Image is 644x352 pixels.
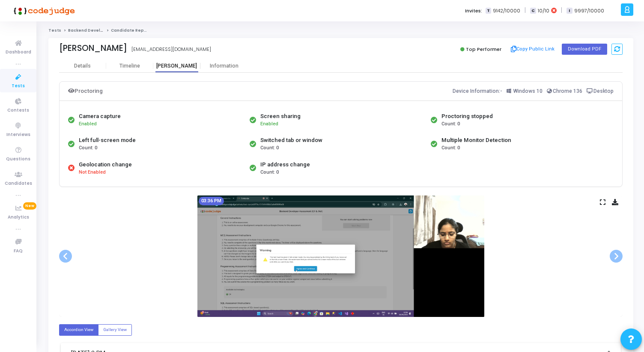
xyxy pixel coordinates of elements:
button: Download PDF [562,44,607,55]
span: 9997/10000 [574,7,604,15]
a: Backend Developer Assessment (C# & .Net) [68,28,164,33]
span: New [23,202,36,210]
span: Contests [7,107,29,114]
label: Gallery View [98,324,132,336]
div: IP address change [260,160,310,169]
span: Count: 0 [79,145,97,152]
div: Proctoring [68,86,103,96]
span: I [566,8,572,14]
img: screenshot-1759140408061.jpeg [197,195,484,317]
span: Count: 0 [441,121,460,128]
div: Multiple Monitor Detection [441,136,511,145]
img: logo [11,2,75,19]
span: Candidate Report [111,28,150,33]
span: Top Performer [466,46,501,53]
div: Details [74,63,91,69]
span: | [561,6,562,15]
span: Count: 0 [260,145,279,152]
span: Enabled [260,121,278,127]
span: T [486,8,491,14]
div: Timeline [119,63,140,69]
span: Not Enabled [79,169,106,176]
div: Switched tab or window [260,136,322,145]
div: Device Information:- [453,86,614,96]
div: Geolocation change [79,160,132,169]
nav: breadcrumb [48,28,633,33]
div: Information [200,63,247,69]
mat-chip: 03:36 PM [199,197,224,205]
span: Analytics [8,214,29,221]
div: Left full-screen mode [79,136,136,145]
span: Desktop [593,88,614,94]
span: Count: 0 [441,145,460,152]
span: Tests [12,83,25,90]
div: Screen sharing [260,112,301,121]
label: Invites: [465,7,482,15]
span: Windows 10 [513,88,543,94]
span: 9142/10000 [493,7,520,15]
span: 10/10 [538,7,549,15]
div: [PERSON_NAME] [59,43,127,53]
span: Questions [6,156,30,163]
div: [PERSON_NAME] [153,63,200,69]
span: Dashboard [6,49,31,56]
span: Count: 0 [260,169,279,176]
span: Chrome 136 [553,88,582,94]
span: FAQ [14,248,23,255]
button: Copy Public Link [508,43,558,56]
span: Candidates [5,180,32,187]
span: Enabled [79,121,97,127]
span: C [530,8,536,14]
span: | [525,6,526,15]
div: Camera capture [79,112,121,121]
div: Proctoring stopped [441,112,493,121]
div: [EMAIL_ADDRESS][DOMAIN_NAME] [131,46,211,53]
a: Tests [48,28,61,33]
span: Interviews [6,131,30,139]
label: Accordion View [59,324,98,336]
